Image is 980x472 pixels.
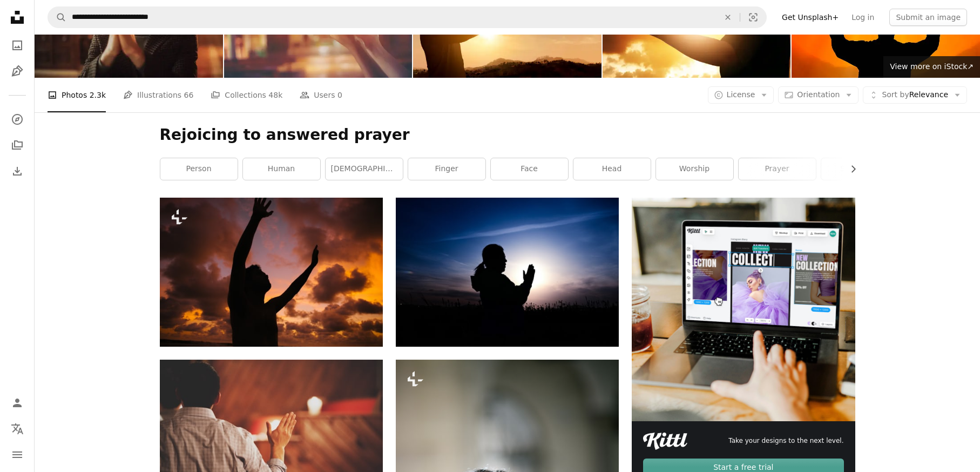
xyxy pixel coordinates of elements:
[6,444,28,466] button: Menu
[6,160,28,182] a: Download History
[643,433,687,450] img: file-1711049718225-ad48364186d3image
[716,7,740,28] button: Clear
[632,198,855,421] img: file-1719664959749-d56c4ff96871image
[863,86,967,104] button: Sort byRelevance
[821,158,898,180] a: silhouette
[6,418,28,440] button: Language
[6,134,28,156] a: Collections
[48,6,767,28] form: Find visuals sitewide
[882,90,909,99] span: Sort by
[184,89,194,101] span: 66
[6,6,28,30] a: Home — Unsplash
[123,78,193,112] a: Illustrations 66
[797,90,840,99] span: Orientation
[6,109,28,130] a: Explore
[656,158,733,180] a: worship
[890,62,974,71] span: View more on iStock ↗
[396,198,619,346] img: a woman standing in a field at sunset
[268,89,282,101] span: 48k
[882,90,948,100] span: Relevance
[160,429,383,439] a: person raising hand
[396,267,619,277] a: a woman standing in a field at sunset
[775,9,845,26] a: Get Unsplash+
[843,158,855,180] button: scroll list to the right
[48,7,66,28] button: Search Unsplash
[243,158,320,180] a: human
[740,7,766,28] button: Visual search
[326,158,403,180] a: [DEMOGRAPHIC_DATA]
[778,86,859,104] button: Orientation
[160,158,238,180] a: person
[889,9,967,26] button: Submit an image
[300,78,342,112] a: Users 0
[160,267,383,277] a: Silhouette of person with arms raised at sunset
[6,60,28,82] a: Illustrations
[739,158,816,180] a: prayer
[211,78,282,112] a: Collections 48k
[727,90,755,99] span: License
[573,158,651,180] a: head
[337,89,342,101] span: 0
[6,35,28,56] a: Photos
[6,392,28,414] a: Log in / Sign up
[160,198,383,346] img: Silhouette of person with arms raised at sunset
[728,436,843,446] span: Take your designs to the next level.
[408,158,485,180] a: finger
[160,125,855,145] h1: Rejoicing to answered prayer
[883,56,980,78] a: View more on iStock↗
[491,158,568,180] a: face
[845,9,881,26] a: Log in
[708,86,774,104] button: License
